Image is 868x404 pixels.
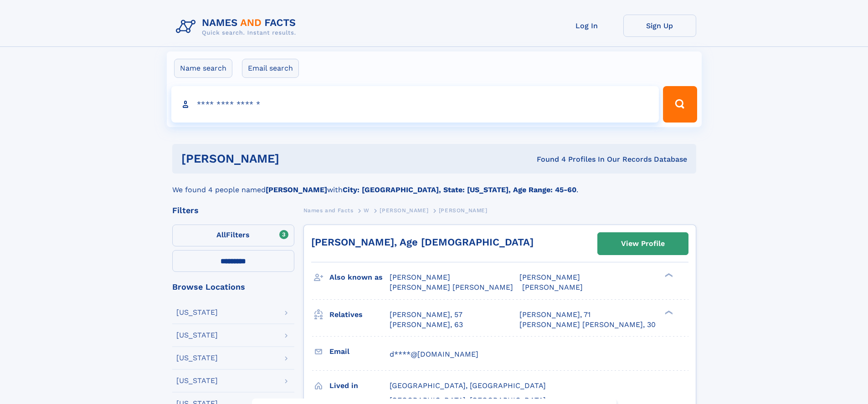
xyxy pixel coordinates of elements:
[171,86,659,123] input: search input
[176,377,218,384] div: [US_STATE]
[522,283,583,291] span: [PERSON_NAME]
[439,207,488,214] span: [PERSON_NAME]
[364,207,370,214] span: W
[390,320,463,330] a: [PERSON_NAME], 63
[663,309,673,315] div: ❯
[303,205,354,216] a: Names and Facts
[172,283,294,291] div: Browse Locations
[390,381,546,390] span: [GEOGRAPHIC_DATA], [GEOGRAPHIC_DATA]
[364,205,370,216] a: W
[519,310,591,320] a: [PERSON_NAME], 71
[519,320,656,330] a: [PERSON_NAME] [PERSON_NAME], 30
[343,185,576,194] b: City: [GEOGRAPHIC_DATA], State: [US_STATE], Age Range: 45-60
[242,59,299,78] label: Email search
[598,233,688,255] a: View Profile
[216,230,226,239] span: All
[663,86,697,123] button: Search Button
[172,206,294,215] div: Filters
[621,233,665,254] div: View Profile
[172,15,303,39] img: Logo Names and Facts
[176,354,218,362] div: [US_STATE]
[181,153,408,164] h1: [PERSON_NAME]
[329,270,390,285] h3: Also known as
[174,59,232,78] label: Name search
[550,15,623,37] a: Log In
[408,154,687,164] div: Found 4 Profiles In Our Records Database
[390,283,513,291] span: [PERSON_NAME] [PERSON_NAME]
[266,185,327,194] b: [PERSON_NAME]
[172,225,294,246] label: Filters
[329,378,390,394] h3: Lived in
[172,174,696,195] div: We found 4 people named with .
[390,310,462,320] a: [PERSON_NAME], 57
[663,272,673,278] div: ❯
[329,344,390,359] h3: Email
[329,307,390,322] h3: Relatives
[623,15,696,37] a: Sign Up
[176,309,218,316] div: [US_STATE]
[380,207,428,214] span: [PERSON_NAME]
[390,273,450,281] span: [PERSON_NAME]
[311,236,534,248] a: [PERSON_NAME], Age [DEMOGRAPHIC_DATA]
[380,205,428,216] a: [PERSON_NAME]
[519,273,580,281] span: [PERSON_NAME]
[176,332,218,339] div: [US_STATE]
